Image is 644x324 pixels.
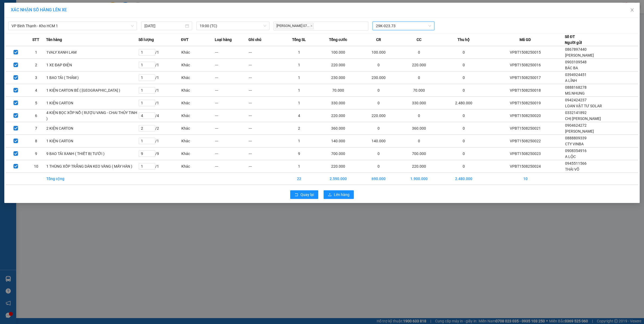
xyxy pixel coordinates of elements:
span: 0945511566 [565,161,587,166]
span: 19:00 (TC) [200,22,266,30]
td: --- [248,71,282,84]
td: 220.000 [316,160,360,173]
td: 2.480.000 [441,173,486,185]
td: --- [248,58,282,71]
input: 15/08/2025 [144,23,184,29]
td: Khác [181,135,215,147]
td: 0 [361,147,397,160]
td: 1 [282,96,316,109]
td: 0 [397,135,441,147]
td: 10 [486,173,565,185]
td: 9 [26,147,46,160]
td: / 1 [139,135,181,147]
span: 0942424237 [565,98,587,102]
td: 140.000 [361,135,397,147]
td: 1 [26,46,46,58]
td: 1 XE ĐẠP ĐIỆN [46,58,139,71]
td: 8 [26,135,46,147]
td: 0 [441,160,486,173]
span: [PERSON_NAME] [565,53,594,57]
td: 0 [441,122,486,135]
td: / 9 [139,147,181,160]
span: Tên hàng [46,37,62,43]
button: rollbackQuay lại [290,190,318,199]
td: 0 [361,96,397,109]
td: 0 [361,160,397,173]
td: 4 KIỆN BỌC XỐP NỔ ( RƯỢU VANG - CHAI THỦY TINH ) [46,109,139,122]
td: 0 [441,147,486,160]
span: Số lượng [139,37,154,43]
span: Tổng cước [329,37,347,43]
td: 1.900.000 [397,173,441,185]
span: STT [32,37,39,43]
td: VPBT1508250022 [486,135,565,147]
td: 700.000 [397,147,441,160]
span: 0904624272 [565,123,587,127]
span: Mã đơn: VPBT1508250024 [2,29,82,36]
span: rollback [295,193,298,197]
td: 70.000 [397,84,441,96]
td: 4 [282,109,316,122]
span: [PERSON_NAME] [565,129,594,133]
td: / 2 [139,122,181,135]
td: 4 [26,84,46,96]
td: VPBT1508250024 [486,160,565,173]
td: --- [248,135,282,147]
td: --- [248,160,282,173]
td: VPBT1508250016 [486,58,565,71]
td: --- [215,71,248,84]
span: Thu hộ [458,37,470,43]
td: / 1 [139,58,181,71]
span: CTY VINBA [565,142,584,146]
td: 10 [26,160,46,173]
td: 9 [282,147,316,160]
td: 1 [282,160,316,173]
td: 9 BAO TẢI XANH ( THIẾT BỊ TƯỚI ) [46,147,139,160]
td: VPBT1508250017 [486,71,565,84]
span: 0903109548 [565,60,587,64]
span: CR [376,37,381,43]
td: 70.000 [316,84,360,96]
td: 100.000 [316,46,360,58]
span: Lên hàng [334,192,349,198]
td: 0 [441,46,486,58]
td: 220.000 [397,160,441,173]
span: close [310,25,313,27]
td: Khác [181,84,215,96]
span: 18:07:45 [DATE] [2,37,34,42]
td: 360.000 [397,122,441,135]
td: 140.000 [316,135,360,147]
td: --- [248,109,282,122]
td: --- [215,46,248,58]
td: / 1 [139,71,181,84]
td: / 1 [139,84,181,96]
td: 0 [361,84,397,96]
strong: CSKH: [15,12,29,16]
span: 0332141892 [565,111,587,115]
td: 2.590.000 [316,173,360,185]
td: VPBT1508250015 [486,46,565,58]
td: 2.480.000 [441,96,486,109]
td: 1 [282,84,316,96]
td: 2 [26,58,46,71]
td: --- [215,147,248,160]
td: 0 [397,109,441,122]
td: 1 [282,46,316,58]
td: 230.000 [361,71,397,84]
td: Khác [181,160,215,173]
td: VPBT1508250023 [486,147,565,160]
span: Tổng SL [292,37,306,43]
td: 330.000 [397,96,441,109]
td: --- [215,109,248,122]
td: 1 KIỆN CARTON [46,135,139,147]
td: Tổng cộng [46,173,139,185]
td: 330.000 [316,96,360,109]
td: 1 THÙNG XỐP TRẮNG DÁN KEO VÀNG ( MÁY HÀN ) [46,160,139,173]
td: --- [215,160,248,173]
button: uploadLên hàng [324,190,354,199]
td: 2 KIỆN CARTON [46,122,139,135]
td: 1 [282,135,316,147]
td: 0 [361,58,397,71]
td: VPBT1508250018 [486,84,565,96]
td: Khác [181,71,215,84]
